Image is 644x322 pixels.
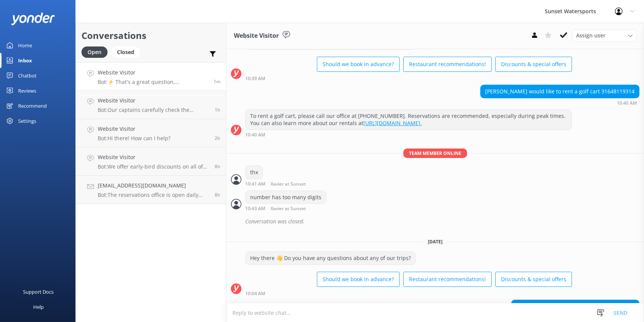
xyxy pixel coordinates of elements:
[76,176,226,204] a: [EMAIL_ADDRESS][DOMAIN_NAME]Bot:The reservations office is open daily from 8am to 11pm.8h
[215,163,220,170] span: 12:20am 10-Aug-2025 (UTC -05:00) America/Cancun
[403,57,492,72] button: Restaurant recommendations!
[245,215,639,228] div: Conversation was closed.
[245,291,265,296] strong: 10:04 AM
[33,299,44,314] div: Help
[18,68,37,83] div: Chatbot
[317,57,400,72] button: Should we book in advance?
[363,119,422,127] a: [URL][DOMAIN_NAME].
[18,98,47,113] div: Recommend
[512,300,639,313] div: Please call [PERSON_NAME] [PHONE_NUMBER]
[271,182,306,187] span: Xavier at Sunset
[246,110,572,130] div: To rent a golf cart, please call our office at [PHONE_NUMBER]. Reservations are recommended, espe...
[23,284,54,299] div: Support Docs
[245,132,572,137] div: 09:40am 09-Aug-2025 (UTC -05:00) America/Cancun
[111,46,140,58] div: Closed
[76,62,226,91] a: Website VisitorBot:⚡ That's a great question, unfortunately I do not know the answer. I'm going t...
[245,206,265,211] strong: 10:43 AM
[246,191,326,204] div: number has too many digits
[317,272,400,287] button: Should we book in advance?
[215,135,220,141] span: 06:57am 10-Aug-2025 (UTC -05:00) America/Cancun
[81,48,111,56] a: Open
[76,147,226,176] a: Website VisitorBot:We offer early-bird discounts on all of our morning trips. When you book direc...
[576,31,606,40] span: Assign user
[617,101,637,105] strong: 10:40 AM
[231,215,639,228] div: 2025-08-09T15:02:57.830
[480,100,639,105] div: 09:40am 09-Aug-2025 (UTC -05:00) America/Cancun
[98,135,171,142] p: Bot: Hi there! How can I help?
[271,206,306,211] span: Xavier at Sunset
[481,85,639,98] div: [PERSON_NAME] would like to rent a golf cart 31648119314
[98,192,209,198] p: Bot: The reservations office is open daily from 8am to 11pm.
[215,192,220,198] span: 12:11am 10-Aug-2025 (UTC -05:00) America/Cancun
[18,113,36,128] div: Settings
[403,149,467,158] span: Team member online
[98,68,208,77] h4: Website Visitor
[214,78,220,85] span: 09:05am 10-Aug-2025 (UTC -05:00) America/Cancun
[11,12,55,25] img: yonder-white-logo.png
[98,125,171,133] h4: Website Visitor
[111,48,144,56] a: Closed
[81,46,108,58] div: Open
[403,272,492,287] button: Restaurant recommendations!
[98,163,209,170] p: Bot: We offer early-bird discounts on all of our morning trips. When you book direct, we guarante...
[245,181,330,187] div: 09:41am 09-Aug-2025 (UTC -05:00) America/Cancun
[18,38,32,53] div: Home
[423,238,447,245] span: [DATE]
[245,206,330,211] div: 09:43am 09-Aug-2025 (UTC -05:00) America/Cancun
[98,181,209,190] h4: [EMAIL_ADDRESS][DOMAIN_NAME]
[76,119,226,147] a: Website VisitorBot:Hi there! How can I help?2h
[572,29,636,42] div: Assign User
[98,79,208,85] p: Bot: ⚡ That's a great question, unfortunately I do not know the answer. I'm going to reach out to...
[246,166,263,179] div: thx
[246,252,415,265] div: Hey there 👋 Do you have any questions about any of our trips?
[234,31,279,41] h3: Website Visitor
[245,182,265,187] strong: 10:41 AM
[98,153,209,161] h4: Website Visitor
[215,107,220,113] span: 07:46am 10-Aug-2025 (UTC -05:00) America/Cancun
[98,96,209,105] h4: Website Visitor
[245,133,265,137] strong: 10:40 AM
[495,272,572,287] button: Discounts & special offers
[245,291,572,296] div: 09:04am 10-Aug-2025 (UTC -05:00) America/Cancun
[245,76,572,81] div: 09:39am 09-Aug-2025 (UTC -05:00) America/Cancun
[81,28,220,43] h2: Conversations
[98,107,209,113] p: Bot: Our captains carefully check the weather on the day of your trip. If conditions are unsafe, ...
[18,53,32,68] div: Inbox
[245,76,265,81] strong: 10:39 AM
[18,83,36,98] div: Reviews
[495,57,572,72] button: Discounts & special offers
[76,91,226,119] a: Website VisitorBot:Our captains carefully check the weather on the day of your trip. If condition...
